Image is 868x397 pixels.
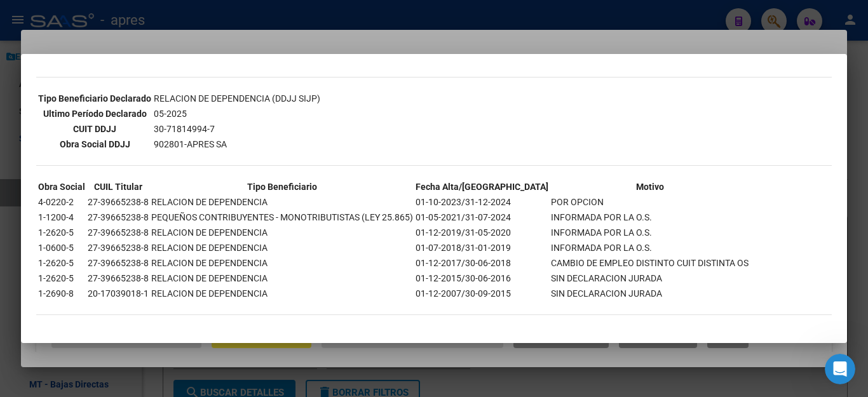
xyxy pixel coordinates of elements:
button: go back [8,5,32,29]
td: 4-0220-2 [37,195,86,209]
td: 27-39665238-8 [87,271,149,285]
td: RELACION DE DEPENDENCIA [151,286,414,300]
button: Start recording [81,300,91,310]
td: 27-39665238-8 [87,225,149,239]
td: 01-12-2015/30-06-2016 [415,271,549,285]
div: exporte allí, [171,197,244,225]
td: SIN DECLARACION JURADA [550,271,749,285]
td: 27-39665238-8 [87,241,149,255]
div: Cerrar [223,5,246,28]
td: RELACION DE DEPENDENCIA [151,195,414,209]
td: 05-2025 [153,107,321,121]
td: 1-0600-5 [37,241,86,255]
td: RELACION DE DEPENDENCIA [151,241,414,255]
td: 27-39665238-8 [87,256,149,270]
td: 1-2690-8 [37,286,86,300]
td: 01-07-2018/31-01-2019 [415,241,549,255]
div: Florencia dice… [10,234,244,297]
div: exacto, ese es el padron crudo de la SSS puede que tengan registros repetidos [10,234,208,287]
div: exacto, ese es el padron crudo de la SSS puede que tengan registros repetidos [20,242,198,279]
td: RELACION DE DEPENDENCIA [151,256,414,270]
div: ya te muestro [172,43,234,55]
iframe: Intercom live chat [825,354,855,384]
th: Fecha Alta/[GEOGRAPHIC_DATA] [415,180,549,194]
div: Valeria dice… [10,64,244,197]
td: 30-71814994-7 [153,122,321,136]
td: INFORMADA POR LA O.S. [550,225,749,239]
td: 1-2620-5 [37,256,86,270]
button: Selector de gif [40,300,50,310]
td: 27-39665238-8 [87,210,149,224]
th: Motivo [550,180,749,194]
td: POR OPCION [550,195,749,209]
div: Valeria dice… [10,35,244,64]
button: Selector de emoji [20,300,30,310]
td: 01-12-2007/30-09-2015 [415,286,549,300]
td: RELACION DE DEPENDENCIA (DDJJ SIJP) [153,91,321,105]
h1: Fin [62,12,77,22]
td: 1-1200-4 [37,210,86,224]
td: 20-17039018-1 [87,286,149,300]
td: SIN DECLARACION JURADA [550,286,749,300]
div: exporte allí, [181,205,234,217]
td: 01-05-2021/31-07-2024 [415,210,549,224]
img: Profile image for Fin [36,7,57,27]
th: Ultimo Período Declarado [37,107,152,121]
div: ya te muestro [161,35,244,63]
th: Tipo Beneficiario Declarado [37,91,152,105]
td: INFORMADA POR LA O.S. [550,241,749,255]
td: PEQUEÑOS CONTRIBUYENTES - MONOTRIBUTISTAS (LEY 25.865) [151,210,414,224]
td: 01-12-2019/31-05-2020 [415,225,549,239]
textarea: Escribe un mensaje... [11,273,243,295]
td: RELACION DE DEPENDENCIA [151,271,414,285]
th: Obra Social DDJJ [37,137,152,151]
td: 902801-APRES SA [153,137,321,151]
td: INFORMADA POR LA O.S. [550,210,749,224]
td: RELACION DE DEPENDENCIA [151,225,414,239]
td: 27-39665238-8 [87,195,149,209]
td: 1-2620-5 [37,271,86,285]
td: 1-2620-5 [37,225,86,239]
button: Inicio [199,5,223,29]
td: 01-12-2017/30-06-2018 [415,256,549,270]
button: Enviar un mensaje… [218,295,238,315]
th: CUIL Titular [87,180,149,194]
th: CUIT DDJJ [37,122,152,136]
th: Tipo Beneficiario [151,180,414,194]
td: CAMBIO DE EMPLEO DISTINTO CUIT DISTINTA OS [550,256,749,270]
div: Valeria dice… [10,197,244,235]
button: Adjuntar un archivo [60,300,71,310]
td: 01-10-2023/31-12-2024 [415,195,549,209]
th: Obra Social [37,180,86,194]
